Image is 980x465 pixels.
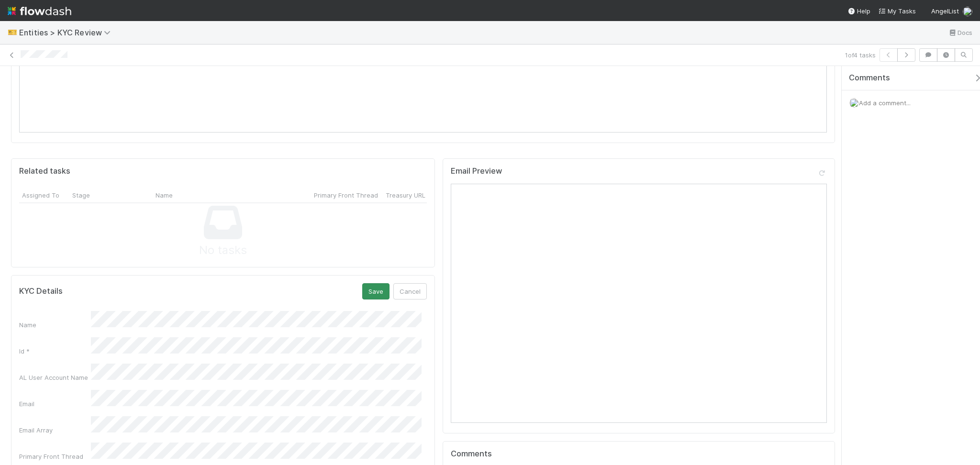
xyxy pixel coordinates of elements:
[314,190,378,200] span: Primary Front Thread
[156,190,173,200] span: Name
[19,287,63,296] h5: KYC Details
[451,449,827,459] h5: Comments
[19,425,91,435] div: Email Array
[22,190,59,200] span: Assigned To
[362,283,390,299] button: Save
[878,6,916,16] a: My Tasks
[878,7,916,15] span: My Tasks
[963,7,972,16] img: avatar_d8fc9ee4-bd1b-4062-a2a8-84feb2d97839.png
[19,166,70,176] h5: Related tasks
[8,28,17,36] span: 🎫
[845,50,876,60] span: 1 of 4 tasks
[948,27,972,38] a: Docs
[386,190,425,200] span: Treasury URL
[8,3,71,19] img: logo-inverted-e16ddd16eac7371096b0.svg
[72,190,90,200] span: Stage
[393,283,427,299] button: Cancel
[19,28,115,37] span: Entities > KYC Review
[847,6,870,16] div: Help
[849,98,859,108] img: avatar_d8fc9ee4-bd1b-4062-a2a8-84feb2d97839.png
[19,373,91,382] div: AL User Account Name
[931,7,959,15] span: AngelList
[19,452,91,461] div: Primary Front Thread
[849,73,890,83] span: Comments
[859,99,911,107] span: Add a comment...
[19,399,91,409] div: Email
[19,320,91,330] div: Name
[199,242,247,259] span: No tasks
[451,166,502,176] h5: Email Preview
